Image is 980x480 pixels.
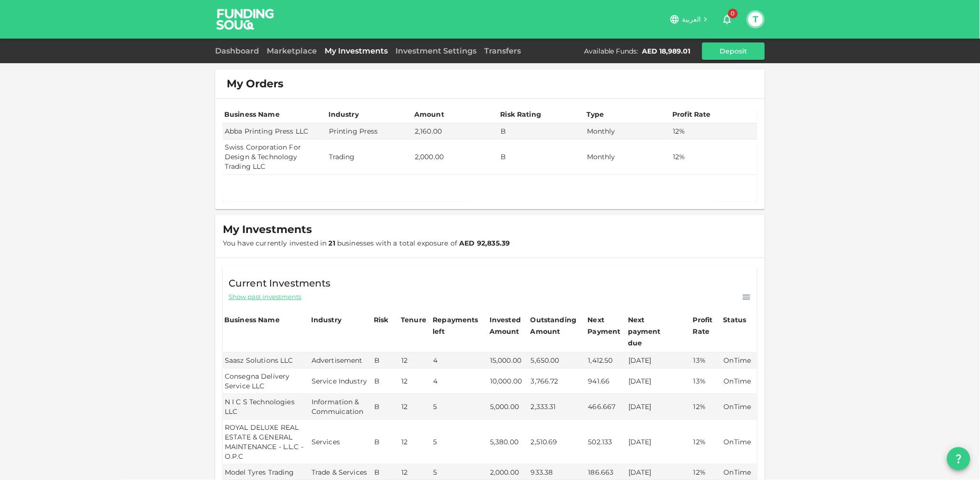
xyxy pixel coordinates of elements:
[310,394,372,420] td: Information & Commuication
[224,314,280,326] div: Business Name
[586,420,626,465] td: 502.133
[682,15,701,24] span: العربية
[499,123,585,139] td: B
[692,394,722,420] td: 12%
[671,139,758,175] td: 12%
[310,369,372,394] td: Service Industry
[372,369,399,394] td: B
[223,353,310,369] td: Saasz Solutions LLC
[372,420,399,465] td: B
[723,314,748,326] div: Status
[433,314,481,337] div: Repayments left
[722,394,757,420] td: OnTime
[529,369,586,394] td: 3,766.72
[328,109,359,120] div: Industry
[431,369,488,394] td: 4
[488,369,529,394] td: 10,000.00
[374,314,393,326] div: Risk
[223,369,310,394] td: Consegna Delivery Service LLC
[671,123,758,139] td: 12%
[327,123,413,139] td: Printing Press
[310,420,372,465] td: Services
[372,353,399,369] td: B
[718,10,737,29] button: 0
[692,353,722,369] td: 13%
[480,46,525,55] a: Transfers
[529,394,586,420] td: 2,333.31
[588,314,625,337] div: Next Payment
[399,353,431,369] td: 12
[529,420,586,465] td: 2,510.69
[488,353,529,369] td: 15,000.00
[693,314,721,337] div: Profit Rate
[223,239,510,247] span: You have currently invested in businesses with a total exposure of
[702,42,765,60] button: Deposit
[626,369,692,394] td: [DATE]
[499,139,585,175] td: B
[372,394,399,420] td: B
[399,420,431,465] td: 12
[431,353,488,369] td: 4
[642,46,691,56] div: AED 18,989.01
[692,420,722,465] td: 12%
[229,275,331,291] span: Current Investments
[628,314,676,349] div: Next payment due
[692,369,722,394] td: 13%
[585,123,671,139] td: Monthly
[584,46,639,56] div: Available Funds :
[414,109,444,120] div: Amount
[399,394,431,420] td: 12
[460,239,510,247] strong: AED 92,835.39
[223,139,327,175] td: Swiss Corporation For Design & Technology Trading LLC
[722,420,757,465] td: OnTime
[490,314,528,337] div: Invested Amount
[223,394,310,420] td: N I C S Technologies LLC
[329,239,335,247] strong: 21
[223,420,310,465] td: ROYAL DELUXE REAL ESTATE & GENERAL MAINTENANCE - L.L.C - O.P.C
[586,369,626,394] td: 941.66
[722,353,757,369] td: OnTime
[488,394,529,420] td: 5,000.00
[431,394,488,420] td: 5
[626,394,692,420] td: [DATE]
[311,314,341,326] div: Industry
[401,314,426,326] div: Tenure
[947,447,970,470] button: question
[263,46,321,55] a: Marketplace
[223,223,312,236] span: My Investments
[626,420,692,465] td: [DATE]
[728,9,738,18] span: 0
[673,109,711,120] div: Profit Rate
[586,353,626,369] td: 1,412.50
[431,420,488,465] td: 5
[227,77,284,91] span: My Orders
[531,314,579,337] div: Outstanding Amount
[722,369,757,394] td: OnTime
[321,46,392,55] a: My Investments
[215,46,263,55] a: Dashboard
[327,139,413,175] td: Trading
[223,123,327,139] td: Abba Printing Press LLC
[413,139,499,175] td: 2,000.00
[749,12,763,27] button: T
[585,139,671,175] td: Monthly
[488,420,529,465] td: 5,380.00
[399,369,431,394] td: 12
[626,353,692,369] td: [DATE]
[586,109,606,120] div: Type
[224,109,280,120] div: Business Name
[392,46,480,55] a: Investment Settings
[310,353,372,369] td: Advertisement
[501,109,542,120] div: Risk Rating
